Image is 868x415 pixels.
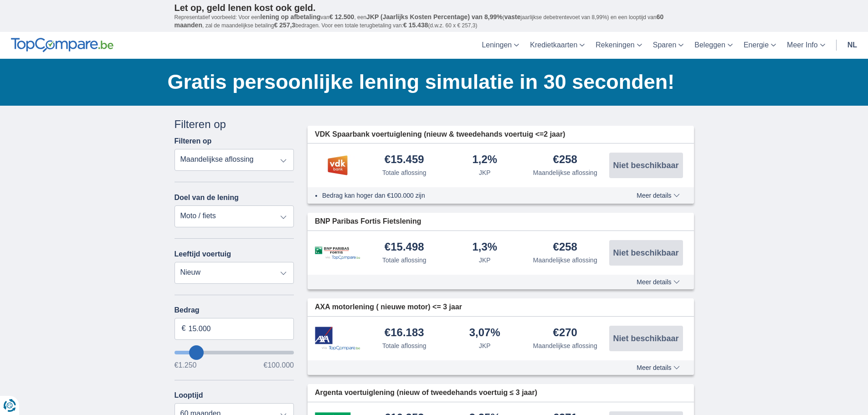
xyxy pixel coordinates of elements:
[274,21,295,29] span: € 257,3
[472,241,497,254] div: 1,3%
[609,153,683,178] button: Niet beschikbaar
[175,194,239,202] label: Doel van de lening
[385,241,424,254] div: €15.498
[637,364,679,371] span: Meer details
[590,32,647,59] a: Rekeningen
[476,32,524,59] a: Leningen
[260,13,320,20] span: lening op afbetaling
[524,32,590,59] a: Kredietkaarten
[637,192,679,199] span: Meer details
[472,154,497,166] div: 1,2%
[322,191,603,200] li: Bedrag kan hoger dan €100.000 zijn
[11,38,113,52] img: TopCompare
[315,129,565,140] span: VDK Spaarbank voertuiglening (nieuw & tweedehands voertuig <=2 jaar)
[479,168,491,177] div: JKP
[175,362,197,369] span: €1.250
[175,117,294,132] div: Filteren op
[479,256,491,265] div: JKP
[382,256,426,265] div: Totale aflossing
[469,327,500,339] div: 3,07%
[637,279,679,285] span: Meer details
[382,168,426,177] div: Totale aflossing
[403,21,428,29] span: € 15.438
[647,32,689,59] a: Sparen
[175,391,203,400] label: Looptijd
[175,306,294,314] label: Bedrag
[382,341,426,350] div: Totale aflossing
[553,241,577,254] div: €258
[630,192,686,199] button: Meer details
[175,137,212,145] label: Filteren op
[315,388,537,398] span: Argenta voertuiglening (nieuw of tweedehands voertuig ≤ 3 jaar)
[175,250,231,258] label: Leeftijd voertuig
[533,168,597,177] div: Maandelijkse aflossing
[329,13,354,20] span: € 12.500
[175,13,694,30] p: Representatief voorbeeld: Voor een van , een ( jaarlijkse debetrentevoet van 8,99%) en een loopti...
[842,32,863,59] a: nl
[609,240,683,266] button: Niet beschikbaar
[366,13,503,20] span: JKP (Jaarlijks Kosten Percentage) van 8,99%
[385,154,424,166] div: €15.459
[168,68,694,96] h1: Gratis persoonlijke lening simulatie in 30 seconden!
[613,161,678,169] span: Niet beschikbaar
[182,323,186,334] span: €
[689,32,738,59] a: Beleggen
[315,246,360,260] img: product.pl.alt BNP Paribas Fortis
[315,302,462,313] span: AXA motorlening ( nieuwe motor) <= 3 jaar
[613,249,678,257] span: Niet beschikbaar
[315,216,421,227] span: BNP Paribas Fortis Fietslening
[533,341,597,350] div: Maandelijkse aflossing
[315,154,360,177] img: product.pl.alt VDK bank
[315,327,360,351] img: product.pl.alt Axa Bank
[609,326,683,351] button: Niet beschikbaar
[613,334,678,343] span: Niet beschikbaar
[175,13,664,29] span: 60 maanden
[479,341,491,350] div: JKP
[263,362,294,369] span: €100.000
[553,154,577,166] div: €258
[630,364,686,371] button: Meer details
[504,13,521,20] span: vaste
[630,278,686,286] button: Meer details
[175,2,694,13] p: Let op, geld lenen kost ook geld.
[781,32,831,59] a: Meer Info
[533,256,597,265] div: Maandelijkse aflossing
[175,351,294,354] input: wantToBorrow
[738,32,781,59] a: Energie
[553,327,577,339] div: €270
[385,327,424,339] div: €16.183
